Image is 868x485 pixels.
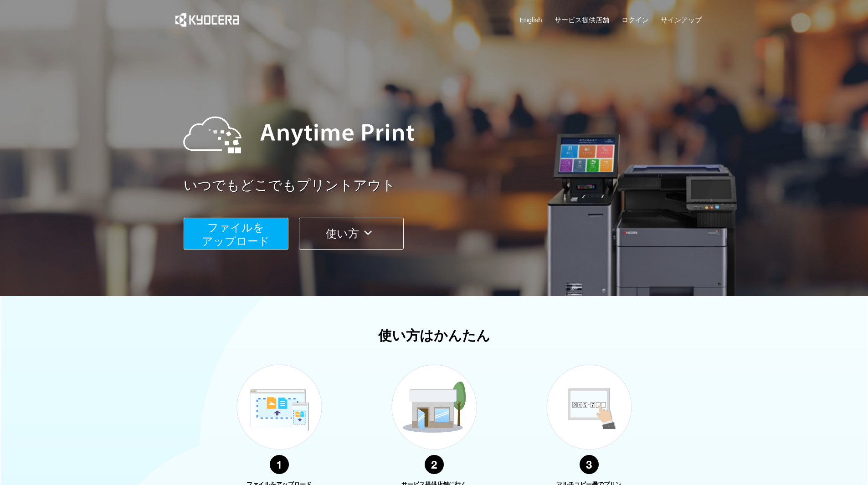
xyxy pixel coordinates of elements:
button: ファイルを​​アップロード [184,218,288,250]
span: ファイルを ​​アップロード [202,221,270,247]
a: English [520,15,542,25]
a: いつでもどこでもプリントアウト [184,176,708,195]
a: サインアップ [661,15,702,25]
a: ログイン [621,15,649,25]
button: 使い方 [299,218,404,250]
a: サービス提供店舗 [555,15,609,25]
